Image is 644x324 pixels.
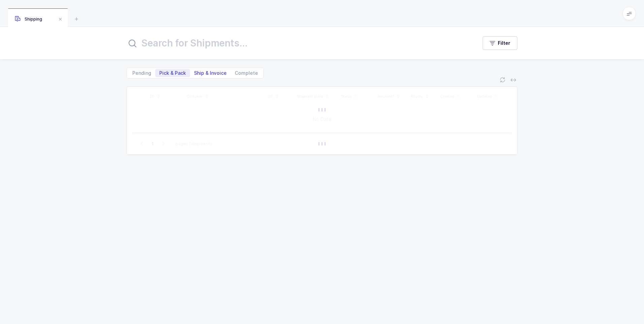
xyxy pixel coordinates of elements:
[483,36,517,50] button: Filter
[15,17,42,22] span: Shipping
[235,71,258,75] span: Complete
[194,71,227,75] span: Ship & Invoice
[498,40,510,46] span: Filter
[127,35,469,51] input: Search for Shipments...
[159,71,186,75] span: Pick & Pack
[132,71,151,75] span: Pending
